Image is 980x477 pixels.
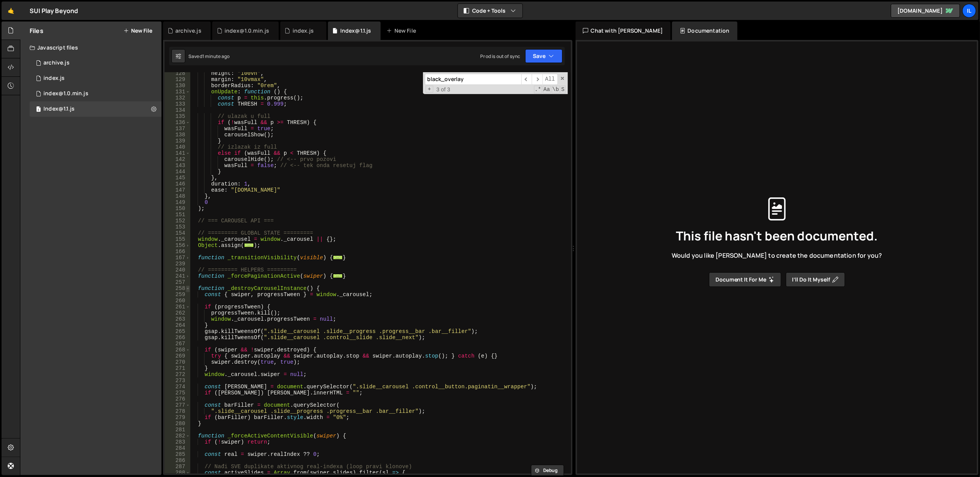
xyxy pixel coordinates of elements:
[202,53,230,60] div: 1 minute ago
[672,251,882,260] span: Would you like [PERSON_NAME] to create the documentation for you?
[165,304,190,310] div: 261
[165,101,190,107] div: 133
[43,106,75,113] div: Index@1.1.js
[43,90,88,97] div: index@1.0.min.js
[709,272,781,287] button: Document it for me
[165,427,190,433] div: 281
[165,181,190,187] div: 146
[525,49,562,63] button: Save
[165,144,190,150] div: 140
[552,86,560,93] span: Whole Word Search
[165,353,190,359] div: 269
[30,6,78,15] div: SUI Play Beyond
[165,378,190,384] div: 273
[165,365,190,371] div: 271
[165,126,190,132] div: 137
[165,150,190,156] div: 141
[165,396,190,402] div: 276
[225,27,270,35] div: index@1.0.min.js
[244,243,254,247] span: ...
[387,27,419,35] div: New File
[340,27,371,35] div: Index@1.1.js
[165,199,190,205] div: 149
[165,113,190,119] div: 135
[165,402,190,408] div: 277
[2,2,20,20] a: 🤙
[30,86,161,101] div: 13362/34425.js
[165,390,190,396] div: 275
[165,218,190,224] div: 152
[293,27,314,35] div: index.js
[426,86,434,93] span: Toggle Replace mode
[561,86,566,93] span: Search In Selection
[20,40,161,55] div: Javascript files
[165,371,190,378] div: 272
[43,60,70,66] div: archive.js
[175,27,201,35] div: archive.js
[576,22,671,40] div: Chat with [PERSON_NAME]
[425,74,521,85] input: Search for
[165,193,190,199] div: 148
[165,433,190,439] div: 282
[165,359,190,365] div: 270
[531,465,564,476] button: Debug
[786,272,845,287] button: I’ll do it myself
[165,95,190,101] div: 132
[962,4,976,18] a: Il
[30,26,43,35] h2: Files
[165,107,190,113] div: 134
[165,439,190,445] div: 283
[534,86,542,93] span: RegExp Search
[672,22,737,40] div: Documentation
[165,310,190,316] div: 262
[30,101,161,117] div: 13362/45913.js
[165,132,190,138] div: 138
[165,273,190,279] div: 241
[333,255,343,260] span: ...
[165,384,190,390] div: 274
[165,175,190,181] div: 145
[165,470,190,476] div: 288
[165,291,190,298] div: 259
[532,74,542,85] span: ​
[165,279,190,285] div: 257
[188,53,230,60] div: Saved
[165,316,190,322] div: 263
[165,138,190,144] div: 139
[123,28,152,34] button: New File
[165,347,190,353] div: 268
[333,274,343,278] span: ...
[165,445,190,451] div: 284
[165,230,190,236] div: 154
[165,83,190,89] div: 130
[165,89,190,95] div: 131
[43,75,65,82] div: index.js
[165,421,190,427] div: 280
[165,457,190,464] div: 286
[165,248,190,255] div: 166
[165,335,190,341] div: 266
[165,255,190,261] div: 167
[165,242,190,248] div: 156
[542,74,558,85] span: Alt-Enter
[165,451,190,457] div: 285
[165,212,190,218] div: 151
[458,4,522,18] button: Code + Tools
[165,156,190,162] div: 142
[480,53,520,60] div: Prod is out of sync
[165,414,190,421] div: 279
[165,119,190,126] div: 136
[165,169,190,175] div: 144
[521,74,532,85] span: ​
[165,205,190,212] div: 150
[165,267,190,273] div: 240
[165,285,190,291] div: 258
[165,70,190,76] div: 128
[165,236,190,242] div: 155
[676,230,878,242] span: This file hasn't been documented.
[165,76,190,83] div: 129
[165,322,190,328] div: 264
[543,86,551,93] span: CaseSensitive Search
[165,464,190,470] div: 287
